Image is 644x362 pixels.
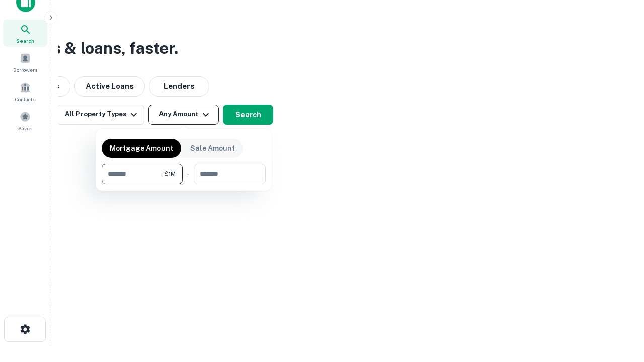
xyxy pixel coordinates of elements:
[164,169,176,178] span: $1M
[594,282,644,330] iframe: Chat Widget
[187,164,190,184] div: -
[110,143,173,154] p: Mortgage Amount
[190,143,235,154] p: Sale Amount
